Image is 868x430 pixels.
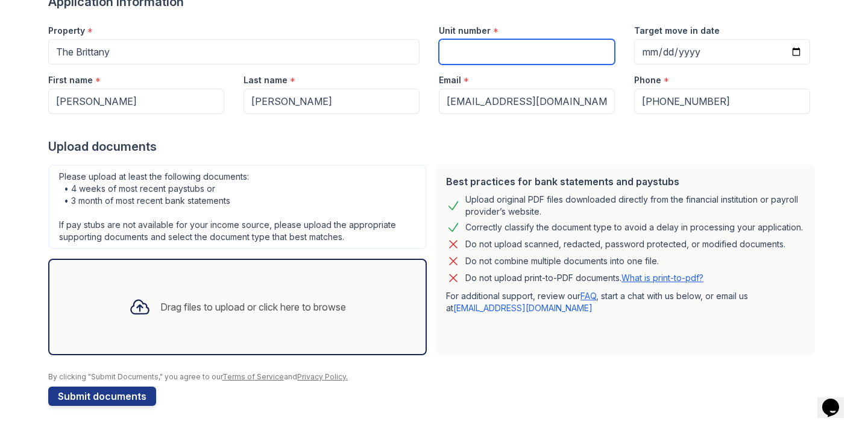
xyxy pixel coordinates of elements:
a: FAQ [580,291,596,301]
button: Submit documents [48,387,156,406]
div: By clicking "Submit Documents," you agree to our and [48,372,820,382]
label: First name [48,74,93,86]
a: [EMAIL_ADDRESS][DOMAIN_NAME] [453,303,593,313]
a: What is print-to-pdf? [621,273,703,283]
label: Target move in date [634,25,720,37]
label: Phone [634,74,661,86]
div: Please upload at least the following documents: • 4 weeks of most recent paystubs or • 3 month of... [48,165,427,249]
p: For additional support, review our , start a chat with us below, or email us at [446,290,805,314]
div: Do not upload scanned, redacted, password protected, or modified documents. [465,237,785,251]
label: Property [48,25,85,37]
label: Last name [244,74,288,86]
div: Do not combine multiple documents into one file. [465,254,659,268]
div: Best practices for bank statements and paystubs [446,174,805,189]
p: Do not upload print-to-PDF documents. [465,272,703,284]
iframe: chat widget [817,382,856,418]
label: Unit number [439,25,491,37]
div: Drag files to upload or click here to browse [160,300,346,314]
a: Privacy Policy. [297,372,348,381]
label: Email [439,74,461,86]
div: Correctly classify the document type to avoid a delay in processing your application. [465,220,803,235]
a: Terms of Service [222,372,284,381]
div: Upload documents [48,138,820,155]
div: Upload original PDF files downloaded directly from the financial institution or payroll provider’... [465,194,805,218]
